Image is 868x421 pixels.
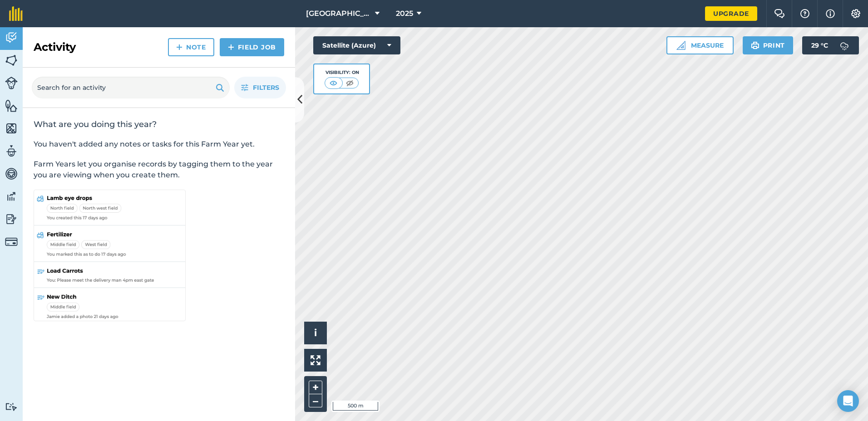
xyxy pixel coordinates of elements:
[5,235,18,248] img: svg+xml;base64,PD94bWwgdmVyc2lvbj0iMS4wIiBlbmNvZGluZz0idXRmLTgiPz4KPCEtLSBHZW5lcmF0b3I6IEFkb2JlIE...
[304,322,327,344] button: i
[676,41,686,50] img: Ruler icon
[34,40,76,54] h2: Activity
[5,402,18,411] img: svg+xml;base64,PD94bWwgdmVyc2lvbj0iMS4wIiBlbmNvZGluZz0idXRmLTgiPz4KPCEtLSBHZW5lcmF0b3I6IEFkb2JlIE...
[168,38,214,56] a: Note
[228,42,234,53] img: svg+xml;base64,PHN2ZyB4bWxucz0iaHR0cDovL3d3dy53My5vcmcvMjAwMC9zdmciIHdpZHRoPSIxNCIgaGVpZ2h0PSIyNC...
[774,9,785,18] img: Two speech bubbles overlapping with the left bubble in the forefront
[5,212,18,226] img: svg+xml;base64,PD94bWwgdmVyc2lvbj0iMS4wIiBlbmNvZGluZz0idXRmLTgiPz4KPCEtLSBHZW5lcmF0b3I6IEFkb2JlIE...
[5,122,18,135] img: svg+xml;base64,PHN2ZyB4bWxucz0iaHR0cDovL3d3dy53My5vcmcvMjAwMC9zdmciIHdpZHRoPSI1NiIgaGVpZ2h0PSI2MC...
[34,119,284,130] h2: What are you doing this year?
[5,167,18,181] img: svg+xml;base64,PD94bWwgdmVyc2lvbj0iMS4wIiBlbmNvZGluZz0idXRmLTgiPz4KPCEtLSBHZW5lcmF0b3I6IEFkb2JlIE...
[5,190,18,203] img: svg+xml;base64,PD94bWwgdmVyc2lvbj0iMS4wIiBlbmNvZGluZz0idXRmLTgiPz4KPCEtLSBHZW5lcmF0b3I6IEFkb2JlIE...
[176,42,182,53] img: svg+xml;base64,PHN2ZyB4bWxucz0iaHR0cDovL3d3dy53My5vcmcvMjAwMC9zdmciIHdpZHRoPSIxNCIgaGVpZ2h0PSIyNC...
[309,394,322,407] button: –
[314,327,317,338] span: i
[5,54,18,67] img: svg+xml;base64,PHN2ZyB4bWxucz0iaHR0cDovL3d3dy53My5vcmcvMjAwMC9zdmciIHdpZHRoPSI1NiIgaGVpZ2h0PSI2MC...
[309,381,322,394] button: +
[705,6,757,21] a: Upgrade
[802,36,859,54] button: 29 °C
[220,38,284,56] a: Field Job
[743,36,794,54] button: Print
[328,78,339,88] img: svg+xml;base64,PHN2ZyB4bWxucz0iaHR0cDovL3d3dy53My5vcmcvMjAwMC9zdmciIHdpZHRoPSI1MCIgaGVpZ2h0PSI0MC...
[325,69,359,76] div: Visibility: On
[799,9,810,18] img: A question mark icon
[253,83,279,93] span: Filters
[311,355,321,365] img: Four arrows, one pointing top left, one top right, one bottom right and the last bottom left
[751,40,759,51] img: svg+xml;base64,PHN2ZyB4bWxucz0iaHR0cDovL3d3dy53My5vcmcvMjAwMC9zdmciIHdpZHRoPSIxOSIgaGVpZ2h0PSIyNC...
[34,159,284,181] p: Farm Years let you organise records by tagging them to the year you are viewing when you create t...
[5,77,18,89] img: svg+xml;base64,PD94bWwgdmVyc2lvbj0iMS4wIiBlbmNvZGluZz0idXRmLTgiPz4KPCEtLSBHZW5lcmF0b3I6IEFkb2JlIE...
[306,8,371,19] span: [GEOGRAPHIC_DATA]
[826,8,835,19] img: svg+xml;base64,PHN2ZyB4bWxucz0iaHR0cDovL3d3dy53My5vcmcvMjAwMC9zdmciIHdpZHRoPSIxNyIgaGVpZ2h0PSIxNy...
[5,144,18,158] img: svg+xml;base64,PD94bWwgdmVyc2lvbj0iMS4wIiBlbmNvZGluZz0idXRmLTgiPz4KPCEtLSBHZW5lcmF0b3I6IEFkb2JlIE...
[5,31,18,44] img: svg+xml;base64,PD94bWwgdmVyc2lvbj0iMS4wIiBlbmNvZGluZz0idXRmLTgiPz4KPCEtLSBHZW5lcmF0b3I6IEFkb2JlIE...
[313,36,400,54] button: Satellite (Azure)
[666,36,734,54] button: Measure
[9,6,23,21] img: fieldmargin Logo
[234,77,286,98] button: Filters
[34,139,284,150] p: You haven't added any notes or tasks for this Farm Year yet.
[32,77,230,98] input: Search for an activity
[216,82,224,93] img: svg+xml;base64,PHN2ZyB4bWxucz0iaHR0cDovL3d3dy53My5vcmcvMjAwMC9zdmciIHdpZHRoPSIxOSIgaGVpZ2h0PSIyNC...
[835,36,853,54] img: svg+xml;base64,PD94bWwgdmVyc2lvbj0iMS4wIiBlbmNvZGluZz0idXRmLTgiPz4KPCEtLSBHZW5lcmF0b3I6IEFkb2JlIE...
[5,99,18,113] img: svg+xml;base64,PHN2ZyB4bWxucz0iaHR0cDovL3d3dy53My5vcmcvMjAwMC9zdmciIHdpZHRoPSI1NiIgaGVpZ2h0PSI2MC...
[344,78,355,88] img: svg+xml;base64,PHN2ZyB4bWxucz0iaHR0cDovL3d3dy53My5vcmcvMjAwMC9zdmciIHdpZHRoPSI1MCIgaGVpZ2h0PSI0MC...
[850,9,861,18] img: A cog icon
[396,8,413,19] span: 2025
[837,390,859,412] div: Open Intercom Messenger
[811,36,828,54] span: 29 ° C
